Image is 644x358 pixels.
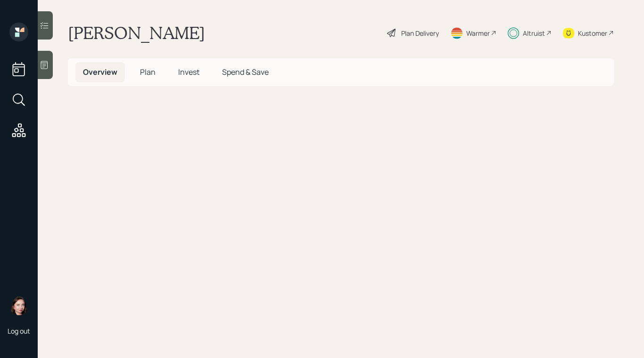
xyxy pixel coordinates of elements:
[68,23,205,43] h1: [PERSON_NAME]
[401,28,439,38] div: Plan Delivery
[8,326,30,335] div: Log out
[178,67,199,77] span: Invest
[222,67,269,77] span: Spend & Save
[83,67,117,77] span: Overview
[9,296,28,315] img: aleksandra-headshot.png
[140,67,156,77] span: Plan
[578,28,607,38] div: Kustomer
[523,28,545,38] div: Altruist
[466,28,490,38] div: Warmer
